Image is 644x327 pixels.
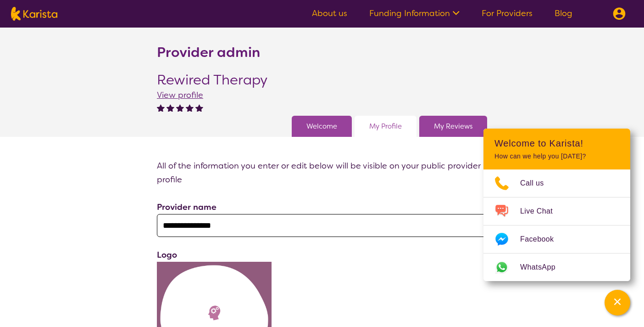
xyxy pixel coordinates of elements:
[306,119,337,133] a: Welcome
[167,104,174,112] img: fullstar
[520,204,564,218] span: Live Chat
[157,90,203,101] a: View profile
[520,176,555,190] span: Call us
[195,104,203,112] img: fullstar
[494,152,619,160] p: How can we help you [DATE]?
[186,104,194,112] img: fullstar
[157,72,267,88] h2: Rewired Therapy
[176,104,184,112] img: fullstar
[157,104,165,112] img: fullstar
[520,232,565,246] span: Facebook
[555,8,572,19] a: Blog
[520,260,566,274] span: WhatsApp
[157,202,217,213] label: Provider name
[369,119,402,133] a: My Profile
[483,169,630,281] ul: Choose channel
[157,44,260,61] h2: Provider admin
[605,290,630,316] button: Channel Menu
[483,129,630,281] div: Channel Menu
[482,8,533,19] a: For Providers
[494,138,619,149] h2: Welcome to Karista!
[157,159,487,186] p: All of the information you enter or edit below will be visible on your public provider profile
[613,7,626,20] img: menu
[312,8,347,19] a: About us
[483,254,630,281] a: Web link opens in a new tab.
[157,249,177,260] label: Logo
[11,7,57,21] img: Karista logo
[434,119,472,133] a: My Reviews
[369,8,460,19] a: Funding Information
